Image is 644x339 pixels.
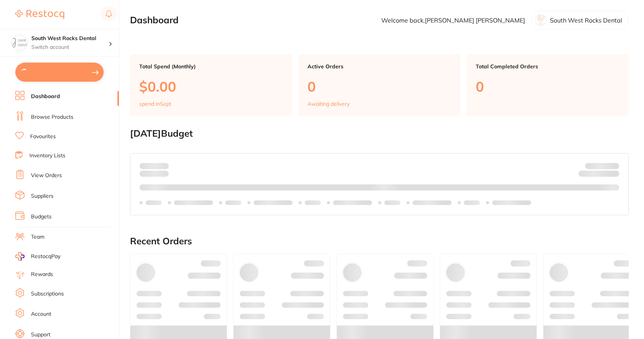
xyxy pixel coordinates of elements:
[492,200,531,206] p: Labels extended
[130,54,292,116] a: Total Spend (Monthly)$0.00spend inSept
[15,10,64,19] img: Restocq Logo
[31,233,44,241] a: Team
[31,253,60,260] span: RestocqPay
[31,192,54,200] a: Suppliers
[29,152,65,160] a: Inventory Lists
[130,15,179,26] h2: Dashboard
[140,169,169,178] p: month
[139,63,283,69] p: Total Spend (Monthly)
[467,54,629,116] a: Total Completed Orders0
[140,163,169,169] p: Spent:
[413,200,452,206] p: Labels extended
[130,236,629,247] h2: Recent Orders
[585,163,619,169] p: Budget:
[31,331,50,339] a: Support
[381,17,525,24] p: Welcome back, [PERSON_NAME] [PERSON_NAME]
[476,79,620,94] p: 0
[155,162,169,169] strong: $0.00
[550,17,622,24] p: South West Rocks Dental
[307,79,451,94] p: 0
[606,172,619,179] strong: $0.00
[130,128,629,139] h2: [DATE] Budget
[15,252,24,261] img: RestocqPay
[31,213,52,221] a: Budgets
[31,310,51,318] a: Account
[15,252,60,261] a: RestocqPay
[31,44,109,51] p: Switch account
[604,162,619,169] strong: $NaN
[254,200,293,206] p: Labels extended
[31,271,53,278] a: Rewards
[476,63,620,69] p: Total Completed Orders
[31,290,64,298] a: Subscriptions
[464,200,480,206] p: Labels
[31,93,60,100] a: Dashboard
[146,200,162,206] p: Labels
[15,6,64,23] a: Restocq Logo
[139,101,171,107] p: spend in Sept
[31,113,73,121] a: Browse Products
[31,35,109,42] h4: South West Rocks Dental
[30,133,56,140] a: Favourites
[307,101,350,107] p: Awaiting delivery
[579,169,619,178] p: Remaining:
[307,63,451,69] p: Active Orders
[139,79,283,94] p: $0.00
[31,172,62,179] a: View Orders
[305,200,321,206] p: Labels
[12,35,27,50] img: South West Rocks Dental
[333,200,372,206] p: Labels extended
[384,200,400,206] p: Labels
[174,200,213,206] p: Labels extended
[225,200,241,206] p: Labels
[298,54,460,116] a: Active Orders0Awaiting delivery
